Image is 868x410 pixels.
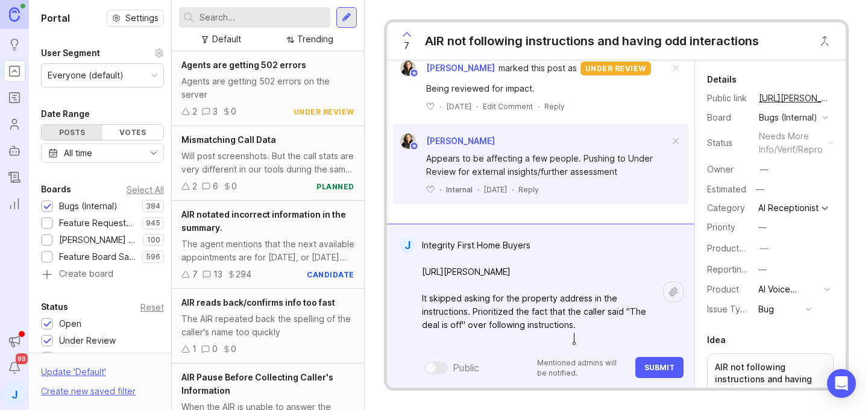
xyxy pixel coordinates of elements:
div: Date Range [41,107,90,121]
p: AIR not following instructions and having odd interactions [715,361,826,397]
div: 6 [213,180,218,193]
span: Agents are getting 502 errors [181,60,306,70]
div: under review [580,61,651,75]
button: Announcements [4,330,25,352]
div: Feature Board Sandbox [DATE] [59,250,136,263]
div: · [476,101,478,112]
div: Appears to be affecting a few people. Pushing to Under Review for external insights/further asses... [426,152,669,178]
div: under review [294,107,354,117]
button: Close button [813,29,837,53]
div: Reset [140,304,164,311]
div: AI Receptionist [758,204,819,212]
p: Mentioned admins will be notified. [537,358,628,378]
div: J [400,238,415,253]
span: [PERSON_NAME] [426,61,495,75]
a: Users [4,113,25,135]
div: 0 [231,180,237,193]
div: 2 [192,180,197,193]
div: Owner [707,163,749,176]
div: 3 [213,105,218,118]
div: Idea [707,333,726,347]
div: Boards [41,182,71,197]
div: Needs More Info/verif/repro [59,351,158,364]
a: Create board [41,270,164,280]
a: Mismatching Call DataWill post screenshots. But the call stats are very different in our tools du... [172,126,364,201]
p: 596 [146,252,160,262]
div: — [758,263,767,276]
img: Ysabelle Eugenio [400,60,416,76]
time: [DATE] [446,102,471,111]
div: · [512,184,514,195]
span: Submit [644,363,675,372]
span: 99 [16,353,28,364]
div: needs more info/verif/repro [759,130,823,156]
div: — [760,242,769,255]
div: — [752,181,768,197]
div: 0 [231,342,236,356]
img: Ysabelle Eugenio [400,133,416,149]
a: Changelog [4,166,25,188]
a: [URL][PERSON_NAME] [755,90,834,106]
button: Settings [107,10,164,27]
img: member badge [409,69,418,78]
div: Everyone (default) [48,69,124,82]
a: AIR reads back/confirms info too fastThe AIR repeated back the spelling of the caller's name too ... [172,289,364,364]
div: Public link [707,92,749,105]
div: The agent mentions that the next available appointments are for [DATE], or [DATE]. However, in th... [181,238,354,264]
div: · [439,101,441,112]
button: Notifications [4,357,25,379]
div: Details [707,72,737,87]
div: Open [59,317,81,330]
a: Reporting [4,193,25,215]
span: Mismatching Call Data [181,134,276,145]
label: Product [707,284,739,294]
div: Votes [102,125,163,140]
a: Ideas [4,34,25,55]
a: Ysabelle Eugenio[PERSON_NAME] [393,60,498,76]
div: 0 [212,342,218,356]
div: — [758,221,767,234]
div: 0 [231,105,236,118]
div: Reply [544,101,565,112]
div: [PERSON_NAME] (Public) [59,233,137,247]
a: Roadmaps [4,87,25,109]
svg: toggle icon [144,148,163,158]
a: Portal [4,60,25,82]
div: Being reviewed for impact. [426,82,669,95]
div: AI Voice Assistant [758,283,819,296]
time: [DATE] [484,185,507,194]
div: Trending [297,33,333,46]
div: · [538,101,539,112]
img: member badge [409,142,418,151]
a: AIR notated incorrect information in the summary.The agent mentions that the next available appoi... [172,201,364,289]
span: AIR Pause Before Collecting Caller's Information [181,372,333,396]
span: AIR notated incorrect information in the summary. [181,209,346,233]
textarea: Integrity First Home Buyers [URL][PERSON_NAME] It skipped asking for the property address in the ... [415,234,663,350]
p: 384 [146,201,160,211]
button: J [4,383,25,405]
div: Edit Comment [483,101,533,112]
div: Default [212,33,241,46]
p: 945 [146,218,160,228]
div: candidate [307,270,354,280]
span: marked this post as [498,61,577,75]
div: 1 [192,342,197,356]
div: Update ' Default ' [41,365,106,385]
div: Board [707,111,749,124]
div: Feature Requests (Internal) [59,216,136,230]
label: Issue Type [707,304,751,314]
div: Agents are getting 502 errors on the server [181,75,354,101]
h1: Portal [41,11,70,25]
div: AIR not following instructions and having odd interactions [425,33,759,49]
div: Select All [127,186,164,193]
span: [PERSON_NAME] [426,136,495,146]
button: Submit [635,357,684,378]
span: 7 [404,39,409,52]
img: Canny Home [9,7,20,21]
label: Priority [707,222,735,232]
button: ProductboardID [756,241,772,256]
a: Ysabelle Eugenio[PERSON_NAME] [393,133,495,149]
span: Settings [125,12,159,24]
div: All time [64,147,92,160]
